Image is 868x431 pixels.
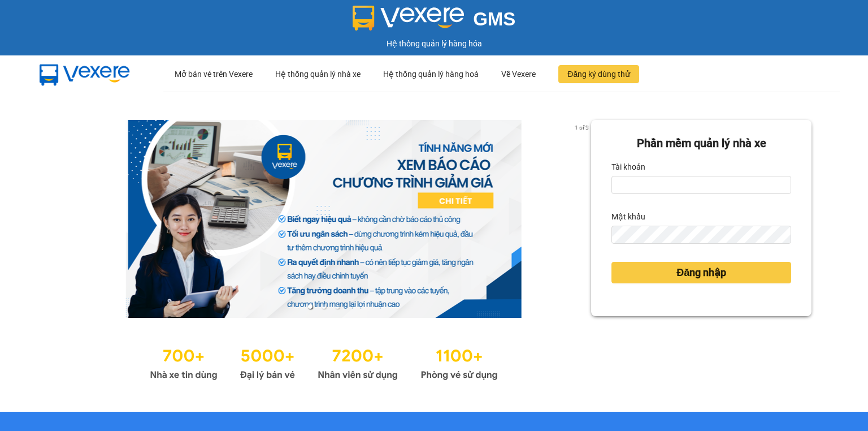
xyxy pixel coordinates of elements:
li: slide item 2 [322,304,326,309]
input: Tài khoản [611,176,791,194]
li: slide item 1 [308,304,313,309]
img: mbUUG5Q.png [28,55,141,93]
label: Mật khẩu [611,208,645,226]
button: Đăng nhập [611,262,791,283]
div: Phần mềm quản lý nhà xe [611,135,791,152]
span: Đăng nhập [676,265,726,281]
div: Về Vexere [501,56,536,92]
span: Đăng ký dùng thử [567,68,630,80]
div: Mở bán vé trên Vexere [175,56,253,92]
img: logo 2 [353,6,465,31]
label: Tài khoản [611,158,645,176]
span: GMS [473,8,515,29]
div: Hệ thống quản lý nhà xe [275,56,361,92]
button: Đăng ký dùng thử [558,65,639,83]
img: Statistics.png [150,341,498,383]
button: next slide / item [575,120,591,318]
p: 1 of 3 [571,120,591,135]
input: Mật khẩu [611,226,791,244]
div: Hệ thống quản lý hàng hóa [3,37,865,50]
div: Hệ thống quản lý hàng hoá [383,56,479,92]
li: slide item 3 [335,304,340,309]
a: GMS [353,17,516,26]
button: previous slide / item [57,120,72,318]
